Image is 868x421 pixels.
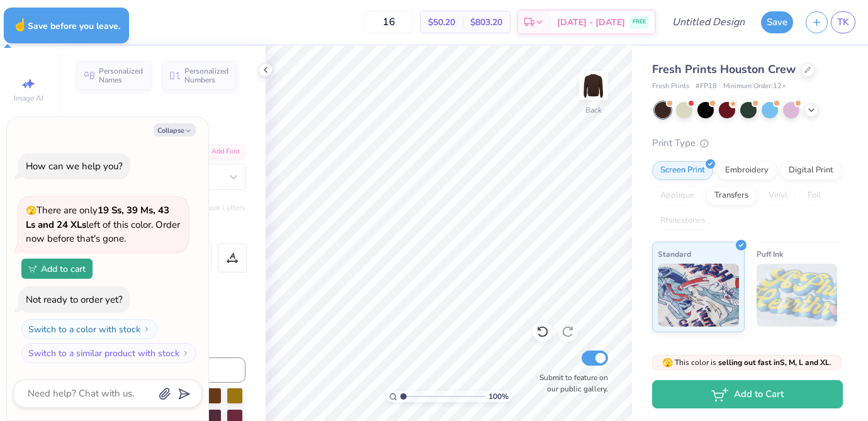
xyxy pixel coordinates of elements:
div: Print Type [652,136,843,150]
span: TK [837,15,849,30]
div: How can we help you? [26,160,123,172]
span: Puff Ink [757,247,783,261]
span: FREE [633,18,646,26]
img: Puff Ink [757,264,838,327]
button: Collapse [154,123,196,137]
span: Fresh Prints Houston Crew [652,62,796,77]
span: Fresh Prints [652,81,689,92]
strong: selling out fast in S, M, L and XL [718,357,830,368]
div: Rhinestones [652,211,713,230]
a: TK [831,11,855,33]
div: Add Font [196,145,245,159]
img: Switch to a color with stock [143,325,150,333]
button: Add to Cart [652,380,843,408]
span: Standard [658,247,691,261]
span: There are only left of this color. Order now before that's gone. [26,204,180,245]
div: Vinyl [760,186,796,205]
button: Switch to a similar product with stock [21,343,196,363]
label: Submit to feature on our public gallery. [533,372,608,395]
span: Image AI [14,93,43,103]
div: Transfers [706,186,757,205]
span: 100 % [488,391,509,402]
img: Standard [658,264,739,327]
div: Foil [799,186,829,205]
button: Save [761,11,793,33]
span: [DATE] - [DATE] [557,16,625,29]
input: – – [364,11,414,33]
span: This color is . [662,357,831,368]
div: Not ready to order yet? [26,293,123,306]
img: Add to cart [28,265,37,272]
span: # FP18 [696,81,717,92]
span: $803.20 [470,16,502,29]
span: 🫣 [26,205,37,216]
input: Untitled Design [662,9,755,35]
div: Back [585,104,602,116]
span: Personalized Names [99,67,144,84]
button: Add to cart [21,259,93,279]
button: Switch to a color with stock [21,319,157,339]
img: Switch to a similar product with stock [182,349,189,357]
div: Applique [652,186,702,205]
div: Text Tool [77,115,245,132]
strong: 19 Ss, 39 Ms, 43 Ls and 24 XLs [26,204,169,231]
img: Back [581,73,606,98]
span: $50.20 [428,16,455,29]
span: Minimum Order: 12 + [723,81,786,92]
span: 🫣 [662,357,673,369]
div: Embroidery [717,161,777,180]
span: Personalized Numbers [184,67,229,84]
div: Screen Print [652,161,713,180]
div: Digital Print [781,161,842,180]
